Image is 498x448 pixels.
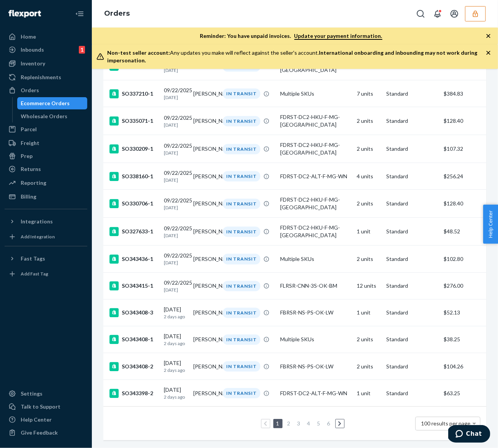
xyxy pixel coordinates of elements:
a: Orders [104,9,130,18]
button: Talk to Support [5,401,87,413]
div: FBRSR-NS-PS-OK-LW [280,363,351,370]
div: SO343408-1 [109,335,158,344]
td: 2 units [354,190,383,218]
a: Page 4 [306,420,312,427]
div: 09/22/2025 [164,169,187,183]
div: Ecommerce Orders [21,99,70,107]
button: Help Center [483,205,498,244]
div: 09/22/2025 [164,252,187,266]
td: [PERSON_NAME] [190,353,220,380]
div: Add Fast Tag [21,270,48,277]
p: Standard [386,117,438,125]
p: Standard [386,389,438,397]
a: Page 2 [286,420,292,427]
p: [DATE] [164,232,187,239]
div: SO343415-1 [109,281,158,290]
div: Fast Tags [21,255,45,262]
a: Page 3 [296,420,302,427]
td: Multiple SKUs [277,80,354,107]
button: Close Navigation [72,6,87,21]
a: Freight [5,137,87,149]
div: Talk to Support [21,403,60,411]
a: Page 5 [316,420,322,427]
td: 2 units [354,107,383,135]
div: SO338160-1 [109,172,158,181]
div: Wholesale Orders [21,112,68,120]
div: 09/22/2025 [164,86,187,101]
a: Page 1 is your current page [275,420,281,427]
div: [DATE] [164,386,187,400]
a: Inbounds1 [5,44,87,56]
a: Replenishments [5,71,87,83]
td: 2 units [354,135,383,163]
td: 2 units [354,326,383,353]
div: IN TRANSIT [223,254,260,264]
p: 2 days ago [164,340,187,347]
a: Prep [5,150,87,162]
p: Standard [386,309,438,316]
div: FDRST-DC2-HKU-F-MG-[GEOGRAPHIC_DATA] [280,141,351,156]
td: [PERSON_NAME] [190,272,220,299]
td: $48.52 [441,218,487,246]
td: $102.80 [441,246,487,272]
td: [PERSON_NAME] [190,218,220,246]
div: [DATE] [164,306,187,320]
p: Standard [386,145,438,153]
div: SO335071-1 [109,116,158,125]
span: 100 results per page [421,420,471,427]
div: Help Center [21,416,52,424]
div: IN TRANSIT [223,281,260,291]
div: Inbounds [21,46,44,54]
td: [PERSON_NAME] [190,163,220,190]
div: Add Integration [21,233,55,240]
div: Settings [21,390,42,397]
td: $52.13 [441,299,487,326]
a: Reporting [5,177,87,189]
div: IN TRANSIT [223,171,260,181]
div: IN TRANSIT [223,116,260,126]
td: [PERSON_NAME] [190,246,220,272]
a: Settings [5,388,87,400]
iframe: Opens a widget where you can chat to one of our agents [448,425,490,444]
a: Parcel [5,123,87,135]
div: FLRSR-CNN-3S-OK-BM [280,282,351,290]
p: [DATE] [164,287,187,293]
p: [DATE] [164,150,187,156]
p: [DATE] [164,204,187,211]
div: SO343408-2 [109,362,158,371]
td: Multiple SKUs [277,326,354,353]
div: Inventory [21,60,45,67]
p: [DATE] [164,177,187,183]
div: IN TRANSIT [223,308,260,318]
td: 1 unit [354,299,383,326]
button: Give Feedback [5,427,87,439]
a: Add Integration [5,231,87,243]
button: Open account menu [447,6,462,21]
div: SO343436-1 [109,254,158,264]
td: [PERSON_NAME] [190,326,220,353]
a: Wholesale Orders [17,110,88,122]
td: [PERSON_NAME] [190,80,220,107]
div: 09/22/2025 [164,114,187,128]
td: $276.00 [441,272,487,299]
p: Standard [386,282,438,290]
p: 2 days ago [164,394,187,400]
div: SO337210-1 [109,89,158,98]
div: IN TRANSIT [223,361,260,371]
p: [DATE] [164,67,187,73]
div: IN TRANSIT [223,226,260,237]
a: Ecommerce Orders [17,97,88,109]
div: Reporting [21,179,46,187]
a: Orders [5,84,87,96]
div: Give Feedback [21,429,58,437]
div: SO343408-3 [109,308,158,317]
div: IN TRANSIT [223,199,260,209]
div: IN TRANSIT [223,144,260,154]
div: [DATE] [164,359,187,373]
td: $104.26 [441,353,487,380]
div: IN TRANSIT [223,334,260,345]
div: [DATE] [164,332,187,347]
a: Add Fast Tag [5,268,87,280]
p: 2 days ago [164,313,187,320]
